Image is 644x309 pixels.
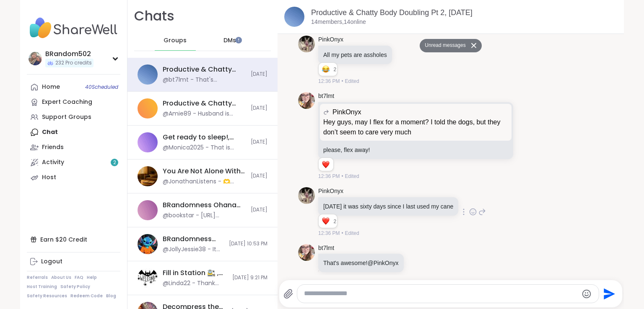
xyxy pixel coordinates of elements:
div: Productive & Chatty Body Doubling Pt 1, [DATE] [163,99,246,108]
iframe: Spotlight [235,37,242,44]
p: please, flex away! [323,146,508,154]
div: @bt7lmt - That's awesome!@PinkOnyx [163,76,246,84]
img: BRandomness Ohana Open Forum, Oct 14 [138,200,158,220]
span: PinkOnyx [332,107,361,117]
span: Groups [164,36,187,45]
img: https://sharewell-space-live.sfo3.digitaloceanspaces.com/user-generated/88ba1641-f8b8-46aa-8805-2... [298,244,315,261]
p: 14 members, 14 online [311,18,366,26]
div: Expert Coaching [42,98,92,106]
img: BRandomness last call, Oct 14 [138,234,158,254]
a: Expert Coaching [27,95,120,110]
span: [DATE] [251,139,267,146]
a: bt7lmt [318,92,334,100]
div: Get ready to sleep!, [DATE] [163,133,246,142]
span: • [341,229,343,237]
img: Fill in Station 🚉 , Oct 14 [138,268,158,288]
a: Help [87,275,97,281]
span: Edited [345,229,359,237]
img: https://sharewell-space-live.sfo3.digitaloceanspaces.com/user-generated/3d39395a-5486-44ea-9184-d... [298,36,315,52]
span: 12:36 PM [318,173,340,180]
img: https://sharewell-space-live.sfo3.digitaloceanspaces.com/user-generated/3d39395a-5486-44ea-9184-d... [298,187,315,204]
div: Earn $20 Credit [27,232,120,247]
img: https://sharewell-space-live.sfo3.digitaloceanspaces.com/user-generated/88ba1641-f8b8-46aa-8805-2... [298,92,315,109]
button: Reactions: haha [321,66,330,73]
span: 2 [333,66,337,73]
span: • [341,77,343,85]
span: 232 Pro credits [55,59,92,67]
div: Reaction list [319,158,333,171]
div: @Amie89 - Husband is finally ready to recognize me [163,110,246,118]
img: Productive & Chatty Body Doubling Pt 2, Oct 15 [138,64,158,85]
textarea: Type your message [304,289,578,298]
a: Home40Scheduled [27,80,120,95]
div: BRandomness last call, [DATE] [163,234,224,244]
span: 2 [113,159,116,166]
span: [DATE] [251,71,267,78]
button: Unread messages [420,39,468,52]
img: Productive & Chatty Body Doubling Pt 1, Oct 15 [138,98,158,118]
a: Referrals [27,275,48,281]
span: • [341,173,343,180]
div: @Linda22 - Thank you [PERSON_NAME]! [163,279,227,288]
a: Friends [27,140,120,155]
a: Host [27,170,120,185]
a: Activity2 [27,155,120,170]
a: Safety Policy [60,284,90,290]
div: Logout [41,257,62,266]
div: Productive & Chatty Body Doubling Pt 2, [DATE] [163,65,246,74]
a: Host Training [27,284,57,290]
a: Logout [27,254,120,269]
div: Host [42,173,56,182]
a: About Us [51,275,71,281]
span: [DATE] [251,105,267,112]
a: PinkOnyx [318,187,343,196]
h1: Chats [134,7,174,26]
span: • [341,274,343,282]
p: Hey guys, may I flex for a moment? I told the dogs, but they don’t seem to care very much [323,117,508,137]
a: Redeem Code [70,293,103,299]
img: You Are Not Alone With This™: Midday Reset, Oct 15 [138,166,158,186]
p: [DATE] it was sixty days since I last used my cane [323,202,453,211]
div: BRandom502 [45,49,93,59]
a: Support Groups [27,110,120,125]
img: Productive & Chatty Body Doubling Pt 2, Oct 15 [284,7,304,27]
a: Blog [106,293,116,299]
button: Send [599,284,618,303]
span: Edited [345,173,359,180]
div: Friends [42,143,64,152]
span: [DATE] 10:53 PM [229,240,267,247]
a: Productive & Chatty Body Doubling Pt 2, [DATE] [311,8,473,17]
div: Support Groups [42,113,91,121]
span: DMs [223,36,236,45]
a: Safety Resources [27,293,67,299]
div: @Monica2025 - That is what happened to me the other day. Last night I didn't fall asleep till 1:3... [163,144,246,152]
p: All my pets are assholes [323,51,387,59]
button: Reactions: love [321,161,330,168]
div: @JonathanListens - 🫶 [DATE] Topic 🫶 What’s a time you allowed yourself to be supported instead of... [163,178,246,186]
button: Emoji picker [582,289,592,299]
span: Edited [345,77,359,85]
button: Reactions: love [321,218,330,224]
span: 12:36 PM [318,274,340,282]
span: 2 [333,218,337,225]
span: 12:36 PM [318,77,340,85]
div: Fill in Station 🚉 , [DATE] [163,268,227,278]
span: Edited [345,274,359,282]
a: FAQ [75,275,83,281]
div: Home [42,83,60,91]
span: [DATE] 9:21 PM [232,274,267,281]
span: [DATE] [251,173,267,180]
img: ShareWell Nav Logo [27,13,120,43]
div: @bookstar - [URL][DOMAIN_NAME] [163,211,246,220]
span: 40 Scheduled [85,84,118,90]
span: [DATE] [251,206,267,214]
img: BRandom502 [29,52,42,65]
span: 12:36 PM [318,229,340,237]
img: Get ready to sleep!, Oct 14 [138,132,158,152]
div: @JollyJessie38 - It wouldn't forfeit the other stuff so I had to fight with it [163,245,224,254]
a: bt7lmt [318,244,334,252]
div: You Are Not Alone With This™: Midday Reset, [DATE] [163,167,246,176]
div: Activity [42,158,64,167]
div: Reaction list [319,214,333,228]
div: BRandomness Ohana Open Forum, [DATE] [163,201,246,210]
